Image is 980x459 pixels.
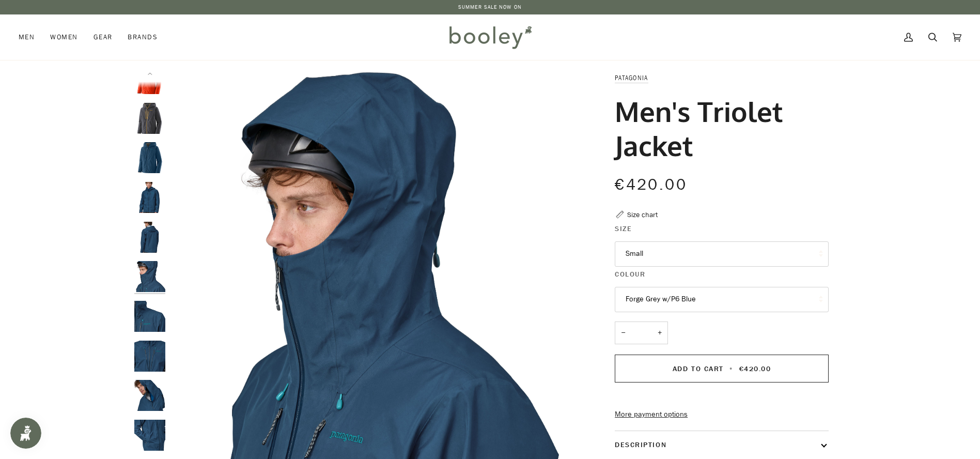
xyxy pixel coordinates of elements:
[615,409,829,420] a: More payment options
[445,22,535,52] img: Booley
[615,223,632,234] span: Size
[615,322,631,345] button: −
[134,301,165,332] img: Patagonia Men's Triolet Jacket Lagom Blue - Booley Galway
[615,322,668,345] input: Quantity
[726,364,736,374] span: •
[673,364,724,374] span: Add to Cart
[94,32,113,42] span: Gear
[134,103,165,134] img: Patagonia Men's Triolet Jacket Smolder Blue - Booley Galway
[50,32,77,42] span: Women
[615,431,829,458] button: Description
[615,269,645,280] span: Colour
[615,174,687,195] span: €420.00
[19,14,42,60] a: Men
[19,32,35,42] span: Men
[134,182,165,213] img: Patagonia Men's Triolet Jacket Lagom Blue - Booley Galway
[134,142,165,173] img: Patagonia Men's Triolet Jacket Lagom Blue - Booley Galway
[134,341,165,372] img: Patagonia Men's Triolet Jacket Lagom Blue - Booley Galway
[615,287,829,312] button: Forge Grey w/P6 Blue
[627,209,658,220] div: Size chart
[134,380,165,411] img: Patagonia Men's Triolet Jacket Lagom Blue - Booley Galway
[128,32,158,42] span: Brands
[42,14,85,60] a: Women
[458,3,522,11] a: SUMMER SALE NOW ON
[739,364,771,374] span: €420.00
[134,261,165,292] img: Patagonia Men's Triolet Jacket Lagom Blue - Booley Galway
[134,420,165,451] img: Patagonia Men's Triolet Jacket Lagom Blue - Booley Galway
[615,94,821,162] h1: Men's Triolet Jacket
[10,418,41,449] iframe: Button to open loyalty program pop-up
[134,222,165,253] img: Patagonia Men's Triolet Jacket Lagom Blue - Booley Galway
[615,241,829,267] button: Small
[120,14,165,60] a: Brands
[651,322,668,345] button: +
[615,73,648,82] a: Patagonia
[86,14,120,60] a: Gear
[615,355,829,382] button: Add to Cart • €420.00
